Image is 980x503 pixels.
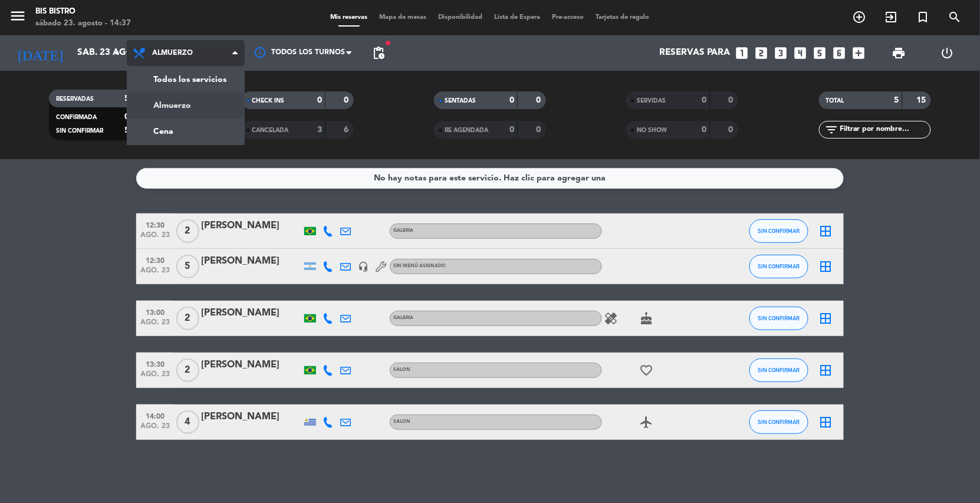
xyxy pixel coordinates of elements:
span: RE AGENDADA [445,127,488,133]
span: SIN CONFIRMAR [758,228,800,234]
span: SIN CONFIRMAR [758,419,800,425]
span: 2 [176,307,199,330]
input: Filtrar por nombre... [839,123,930,136]
div: [PERSON_NAME] [201,357,301,373]
span: SENTADAS [445,98,476,104]
div: [PERSON_NAME] [201,254,301,269]
i: exit_to_app [884,10,899,24]
i: looks_6 [832,45,847,61]
span: RESERVADAS [56,96,94,102]
strong: 15 [916,96,928,104]
strong: 0 [702,96,707,104]
button: SIN CONFIRMAR [749,359,808,382]
span: 14:00 [140,409,170,422]
strong: 0 [317,96,322,104]
span: fiber_manual_record [384,40,392,47]
a: Almuerzo [127,93,244,119]
span: SIN CONFIRMAR [758,367,800,373]
i: power_settings_new [940,46,954,60]
i: looks_5 [813,45,828,61]
span: 4 [176,410,199,434]
strong: 0 [537,96,544,104]
span: Tarjetas de regalo [590,14,656,21]
span: SALON [393,419,410,424]
span: pending_actions [371,46,386,60]
div: No hay notas para este servicio. Haz clic para agregar una [374,172,606,185]
span: 12:30 [140,218,170,231]
strong: 0 [729,96,736,104]
strong: 0 [537,126,544,134]
i: filter_list [825,123,839,137]
i: search [948,10,962,24]
span: SIN CONFIRMAR [758,315,800,321]
i: add_circle_outline [853,10,867,24]
span: 13:00 [140,305,170,318]
span: GALERIA [393,315,413,320]
a: Cena [127,119,244,144]
span: Mapa de mesas [374,14,433,21]
i: looks_one [735,45,750,61]
span: Reservas para [659,48,731,58]
i: looks_4 [793,45,808,61]
div: LOG OUT [923,35,972,71]
i: border_all [819,311,833,326]
a: Todos los servicios [127,67,244,93]
i: favorite_border [639,363,653,377]
span: CHECK INS [252,98,285,104]
span: ago. 23 [140,370,170,384]
i: border_all [819,259,833,274]
strong: 5 [124,126,129,134]
span: 2 [176,359,199,382]
span: SALON [393,367,410,372]
span: Disponibilidad [433,14,489,21]
button: SIN CONFIRMAR [749,219,808,243]
i: arrow_drop_down [110,46,124,60]
span: TOTAL [826,98,844,104]
span: Lista de Espera [489,14,547,21]
strong: 3 [317,126,322,134]
div: [PERSON_NAME] [201,218,301,234]
span: SERVIDAS [637,98,666,104]
i: menu [9,7,27,25]
span: CANCELADA [252,127,289,133]
button: menu [9,7,27,29]
strong: 0 [702,126,707,134]
div: Bis Bistro [35,6,131,18]
span: 13:30 [140,357,170,370]
strong: 5 [895,96,899,104]
i: turned_in_not [916,10,930,24]
i: headset_mic [358,261,369,272]
div: [PERSON_NAME] [201,305,301,321]
i: healing [604,311,618,326]
span: Pre-acceso [547,14,590,21]
i: airplanemode_active [639,415,653,429]
span: Mis reservas [325,14,374,21]
span: ago. 23 [140,318,170,332]
strong: 0 [509,126,514,134]
div: [PERSON_NAME] [201,409,301,425]
i: looks_two [754,45,769,61]
span: 2 [176,219,199,243]
span: SIN CONFIRMAR [56,128,103,134]
button: SIN CONFIRMAR [749,307,808,330]
div: sábado 23. agosto - 14:37 [35,18,131,29]
span: ago. 23 [140,267,170,280]
span: ago. 23 [140,231,170,245]
i: border_all [819,363,833,377]
i: border_all [819,224,833,238]
button: SIN CONFIRMAR [749,255,808,278]
span: ago. 23 [140,422,170,436]
strong: 0 [509,96,514,104]
span: 5 [176,255,199,278]
strong: 6 [344,126,351,134]
strong: 5 [124,94,129,103]
i: cake [639,311,653,326]
i: border_all [819,415,833,429]
span: SIN CONFIRMAR [758,263,800,269]
strong: 0 [729,126,736,134]
i: looks_3 [774,45,789,61]
span: print [892,46,906,60]
span: 12:30 [140,253,170,267]
span: CONFIRMADA [56,114,97,120]
strong: 0 [344,96,351,104]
